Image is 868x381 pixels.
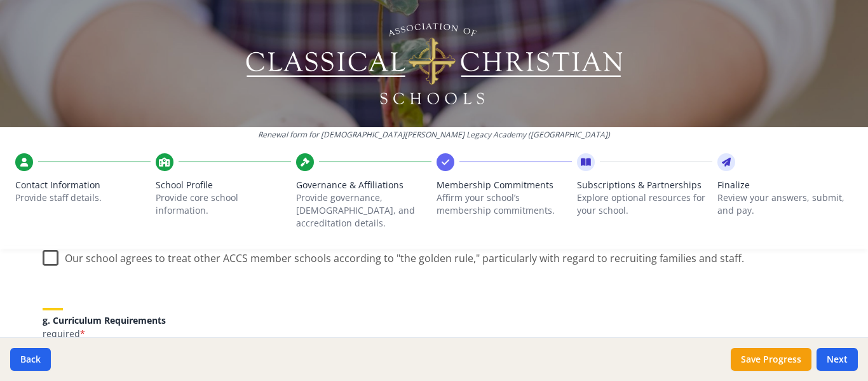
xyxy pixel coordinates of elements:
[437,191,572,217] p: Affirm your school’s membership commitments.
[296,191,431,230] p: Provide governance, [DEMOGRAPHIC_DATA], and accreditation details.
[15,179,151,191] span: Contact Information
[817,348,858,371] button: Next
[10,348,51,371] button: Back
[15,191,151,204] p: Provide staff details.
[43,315,825,325] h5: g. Curriculum Requirements
[43,328,825,340] p: required
[717,191,853,217] p: Review your answers, submit, and pay.
[244,19,625,108] img: Logo
[43,242,744,269] label: Our school agrees to treat other ACCS member schools according to "the golden rule," particularly...
[717,179,853,191] span: Finalize
[577,191,712,217] p: Explore optional resources for your school.
[156,191,291,217] p: Provide core school information.
[156,179,291,191] span: School Profile
[577,179,712,191] span: Subscriptions & Partnerships
[731,348,811,371] button: Save Progress
[296,179,431,191] span: Governance & Affiliations
[437,179,572,191] span: Membership Commitments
